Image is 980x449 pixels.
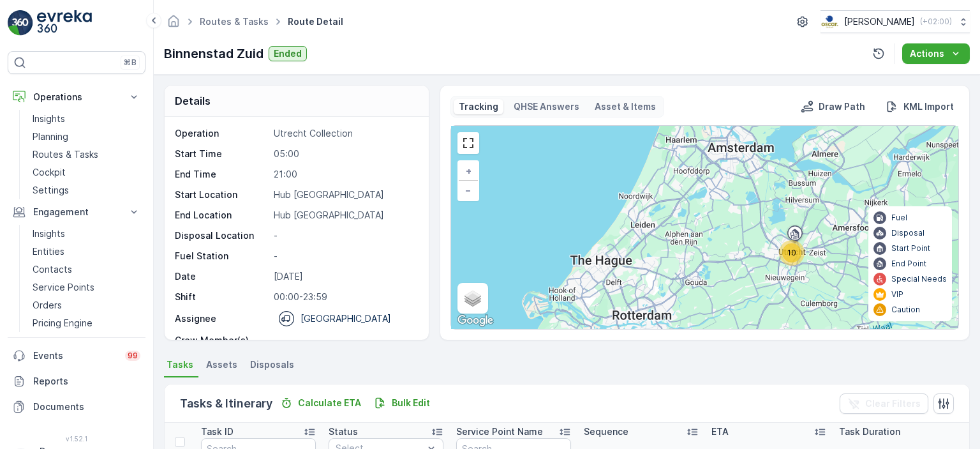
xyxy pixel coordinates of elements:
a: Settings [27,181,145,199]
p: Planning [33,130,68,143]
p: Reports [33,375,140,388]
p: QHSE Answers [514,100,579,113]
p: Start Location [175,188,269,201]
p: End Location [175,209,269,222]
p: Disposal Location [175,229,269,242]
p: Crew Member(s) [175,334,269,347]
p: Task ID [201,425,234,438]
p: Calculate ETA [298,397,361,409]
span: 10 [787,248,796,257]
a: Zoom In [459,162,478,181]
a: View Fullscreen [459,133,478,153]
a: Contacts [27,261,145,278]
button: Ended [269,46,307,61]
p: Entities [33,245,64,258]
p: Hub [GEOGRAPHIC_DATA] [274,188,415,201]
p: Fuel Station [175,250,269,263]
p: 99 [128,351,138,361]
p: Date [175,270,269,283]
p: End Time [175,168,269,181]
a: Service Points [27,278,145,296]
p: Asset & Items [595,100,656,113]
p: [GEOGRAPHIC_DATA] [301,312,391,325]
p: [PERSON_NAME] [844,15,915,28]
button: [PERSON_NAME](+02:00) [820,10,970,33]
button: Bulk Edit [369,395,435,411]
img: Google [454,312,496,329]
p: Details [175,93,211,109]
p: Routes & Tasks [33,148,98,161]
p: ( +02:00 ) [920,17,952,27]
p: Settings [33,184,69,197]
button: Actions [902,43,970,64]
p: Start Time [175,148,269,160]
p: - [274,250,415,263]
a: Documents [8,394,145,420]
p: Service Points [33,281,94,294]
button: Calculate ETA [275,395,366,411]
span: Route Detail [285,15,346,28]
a: Events99 [8,343,145,369]
p: Fuel [891,213,907,223]
p: Orders [33,299,62,312]
a: Layers [459,284,487,312]
span: + [466,165,471,176]
p: Contacts [33,263,72,276]
a: Orders [27,296,145,314]
img: logo [8,10,33,36]
p: Insights [33,112,65,125]
p: - [274,334,415,347]
button: Clear Filters [840,393,928,414]
p: Cockpit [33,166,66,179]
button: Draw Path [796,99,870,114]
span: − [465,185,471,195]
a: Homepage [167,19,181,30]
img: basis-logo_rgb2x.png [820,15,839,29]
p: Insights [33,227,65,240]
span: Disposals [250,358,294,371]
a: Routes & Tasks [27,146,145,164]
p: End Point [891,259,926,269]
p: Sequence [584,425,628,438]
p: ETA [711,425,729,438]
span: Tasks [167,358,193,371]
p: Events [33,349,117,362]
p: Task Duration [839,425,900,438]
button: KML Import [880,99,959,114]
p: Assignee [175,312,216,325]
p: Binnenstad Zuid [164,44,264,63]
p: Utrecht Collection [274,127,415,140]
p: Service Point Name [456,425,543,438]
p: Tasks & Itinerary [180,395,272,413]
div: 10 [779,240,805,266]
img: logo_light-DOdMpM7g.png [37,10,92,36]
a: Reports [8,369,145,394]
span: Assets [206,358,237,371]
p: [DATE] [274,270,415,283]
p: Clear Filters [865,397,921,410]
a: Planning [27,128,145,146]
p: Pricing Engine [33,317,93,330]
p: - [274,229,415,242]
a: Entities [27,243,145,261]
a: Open this area in Google Maps (opens a new window) [454,312,496,329]
p: Disposal [891,228,924,238]
p: Status [329,425,358,438]
a: Pricing Engine [27,314,145,332]
a: Zoom Out [459,181,478,200]
p: Actions [910,47,944,60]
p: ⌘B [124,57,137,68]
p: Start Point [891,243,930,254]
p: Ended [274,47,302,60]
div: 0 [451,126,958,329]
a: Insights [27,110,145,128]
a: Insights [27,225,145,243]
p: 21:00 [274,168,415,181]
p: KML Import [903,100,954,113]
p: Caution [891,305,920,315]
p: Hub [GEOGRAPHIC_DATA] [274,209,415,222]
p: VIP [891,289,903,300]
p: Shift [175,291,269,303]
button: Operations [8,84,145,110]
p: Operations [33,91,120,103]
